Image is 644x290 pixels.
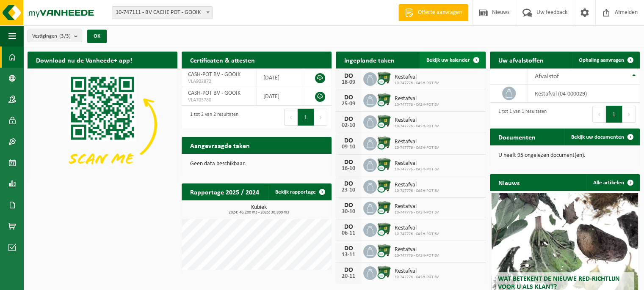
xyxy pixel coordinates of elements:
[340,187,357,193] div: 23-10
[622,106,636,123] button: Next
[395,167,439,172] span: 10-747776 - CASH-POT BV
[188,97,250,104] span: VLA703780
[395,160,439,167] span: Restafval
[395,253,439,258] span: 10-747776 - CASH-POT BV
[340,159,357,166] div: DO
[112,6,213,19] span: 10-747111 - BV CACHE POT - GOOIK
[340,181,357,187] div: DO
[188,78,250,85] span: VLA902872
[586,174,639,191] a: Alle artikelen
[340,209,357,215] div: 30-10
[340,202,357,209] div: DO
[494,105,547,123] div: 1 tot 1 van 1 resultaten
[284,109,298,126] button: Previous
[340,274,357,279] div: 20-11
[490,129,544,145] h2: Documenten
[28,52,141,68] h2: Download nu de Vanheede+ app!
[395,189,439,194] span: 10-747776 - CASH-POT BV
[257,87,303,106] td: [DATE]
[186,108,238,126] div: 1 tot 2 van 2 resultaten
[416,8,464,17] span: Offerte aanvragen
[186,205,332,215] h3: Kubiek
[395,81,439,86] span: 10-747776 - CASH-POT BV
[592,106,606,123] button: Previous
[498,153,631,159] p: U heeft 95 ongelezen document(en).
[420,52,485,68] a: Bekijk uw kalender
[340,101,357,107] div: 25-09
[528,85,640,103] td: restafval (04-000029)
[340,137,357,144] div: DO
[534,73,558,80] span: Afvalstof
[190,161,323,167] p: Geen data beschikbaar.
[395,139,439,145] span: Restafval
[188,71,240,78] span: CASH-POT BV - GOOIK
[268,183,331,200] a: Bekijk rapportage
[490,174,528,191] h2: Nieuws
[340,252,357,258] div: 13-11
[186,211,332,215] span: 2024: 46,200 m3 - 2025: 30,800 m3
[395,145,439,150] span: 10-747776 - CASH-POT BV
[340,123,357,129] div: 02-10
[395,74,439,81] span: Restafval
[314,109,327,126] button: Next
[395,246,439,253] span: Restafval
[340,94,357,101] div: DO
[395,203,439,210] span: Restafval
[564,129,639,145] a: Bekijk uw documenten
[572,52,639,68] a: Ophaling aanvragen
[395,117,439,124] span: Restafval
[395,210,439,215] span: 10-747776 - CASH-POT BV
[377,200,391,215] img: WB-1100-CU
[377,157,391,172] img: WB-1100-CU
[426,57,470,63] span: Bekijk uw kalender
[340,245,357,252] div: DO
[336,52,403,68] h2: Ingeplande taken
[377,222,391,236] img: WB-1100-CU
[377,93,391,107] img: WB-1100-CU
[395,225,439,232] span: Restafval
[340,230,357,236] div: 06-11
[398,4,468,21] a: Offerte aanvragen
[579,57,624,63] span: Ophaling aanvragen
[606,106,622,123] button: 1
[87,30,107,43] button: OK
[188,90,240,96] span: CASH-POT BV - GOOIK
[182,183,268,200] h2: Rapportage 2025 / 2024
[340,224,357,230] div: DO
[32,30,71,43] span: Vestigingen
[571,134,624,140] span: Bekijk uw documenten
[257,68,303,87] td: [DATE]
[182,137,258,153] h2: Aangevraagde taken
[377,243,391,258] img: WB-1100-CU
[377,265,391,279] img: WB-1100-CU
[395,124,439,129] span: 10-747776 - CASH-POT BV
[377,71,391,85] img: WB-1100-CU
[59,33,71,39] count: (3/3)
[298,109,314,126] button: 1
[340,267,357,274] div: DO
[395,96,439,102] span: Restafval
[340,144,357,150] div: 09-10
[28,68,177,181] img: Download de VHEPlus App
[340,73,357,79] div: DO
[395,182,439,189] span: Restafval
[395,275,439,280] span: 10-747776 - CASH-POT BV
[377,179,391,193] img: WB-1100-CU
[377,136,391,150] img: WB-1100-CU
[340,116,357,123] div: DO
[182,52,263,68] h2: Certificaten & attesten
[395,232,439,237] span: 10-747776 - CASH-POT BV
[377,114,391,129] img: WB-1100-CU
[395,268,439,275] span: Restafval
[340,166,357,172] div: 16-10
[490,52,552,68] h2: Uw afvalstoffen
[395,102,439,107] span: 10-747776 - CASH-POT BV
[340,79,357,85] div: 18-09
[28,30,82,42] button: Vestigingen(3/3)
[112,7,212,19] span: 10-747111 - BV CACHE POT - GOOIK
